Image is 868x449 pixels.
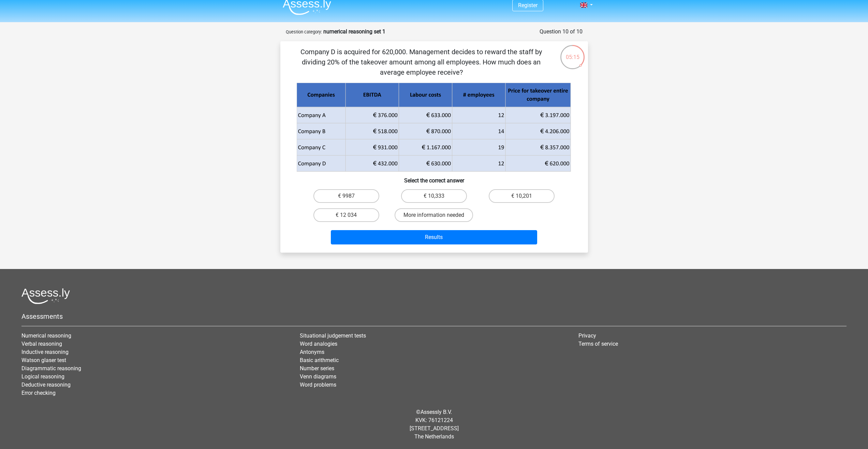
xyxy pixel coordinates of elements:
[313,189,379,203] label: € 9987
[21,381,71,388] a: Deductive reasoning
[540,28,583,36] div: Question 10 of 10
[21,288,70,304] img: Assessly logo
[578,332,596,339] a: Privacy
[21,341,62,347] a: Verbal reasoning
[291,172,577,184] h6: Select the correct answer
[421,409,452,415] a: Assessly B.V.
[21,357,66,363] a: Watson glaser test
[16,403,852,446] div: © KVK: 76121224 [STREET_ADDRESS] The Netherlands
[300,357,339,363] a: Basic arithmetic
[300,365,334,372] a: Number series
[578,341,618,347] a: Terms of service
[21,390,56,396] a: Error checking
[291,47,551,77] p: Company D is acquired for 620,000. Management decides to reward the staff by dividing 20% ​​of th...
[489,189,555,203] label: € 10,201
[395,208,473,222] label: More information needed
[300,373,336,380] a: Venn diagrams
[401,189,467,203] label: € 10,333
[300,341,337,347] a: Word analogies
[300,349,324,355] a: Antonyms
[21,349,69,355] a: Inductive reasoning
[21,373,64,380] a: Logical reasoning
[323,28,385,35] strong: numerical reasoning set 1
[560,44,585,61] div: 05:15
[21,365,81,372] a: Diagrammatic reasoning
[300,381,336,388] a: Word problems
[313,208,379,222] label: € 12 034
[331,230,537,244] button: Results
[21,312,847,320] h5: Assessments
[300,332,366,339] a: Situational judgement tests
[518,2,538,9] a: Register
[286,29,322,34] small: Question category:
[21,332,71,339] a: Numerical reasoning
